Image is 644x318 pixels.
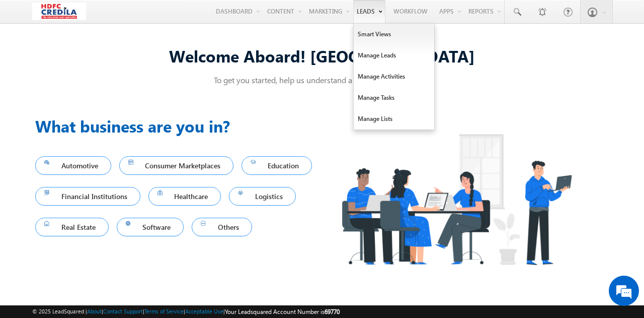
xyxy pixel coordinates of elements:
span: 69770 [325,308,340,315]
span: Software [126,220,175,234]
h3: What business are you in? [35,114,322,138]
a: Manage Lists [354,108,434,130]
span: Real Estate [44,220,100,234]
p: To get you started, help us understand a few things about you! [35,75,609,85]
a: Smart Views [354,24,434,45]
span: Financial Institutions [44,189,131,203]
img: Custom Logo [32,3,86,20]
a: Contact Support [103,308,143,314]
a: Terms of Service [144,308,184,314]
span: Your Leadsquared Account Number is [225,308,340,315]
span: Others [201,220,243,234]
span: Automotive [44,159,102,172]
a: Manage Activities [354,66,434,87]
a: About [87,308,102,314]
span: Healthcare [157,189,212,203]
a: Manage Tasks [354,87,434,108]
img: Industry.png [322,114,591,285]
span: Consumer Marketplaces [128,159,225,172]
div: Welcome Aboard! [GEOGRAPHIC_DATA] [35,45,609,67]
a: Acceptable Use [185,308,223,314]
span: Education [251,159,303,172]
span: Logistics [238,189,287,203]
span: © 2025 LeadSquared | | | | | [32,307,340,316]
a: Manage Leads [354,45,434,66]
